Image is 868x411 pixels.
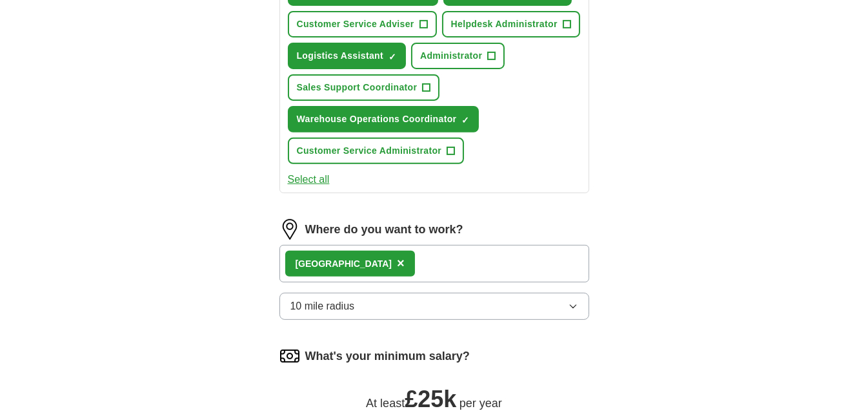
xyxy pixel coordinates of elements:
button: Warehouse Operations Coordinator✓ [288,106,479,132]
span: × [397,256,405,270]
span: Sales Support Coordinator [297,81,418,94]
img: salary.png [279,346,300,366]
label: Where do you want to work? [305,221,463,238]
img: location.png [279,219,300,240]
span: 10 mile radius [290,299,355,314]
button: Logistics Assistant✓ [288,43,407,69]
span: ✓ [461,115,469,125]
button: Helpdesk Administrator [442,11,580,37]
button: Select all [288,172,330,187]
span: Customer Service Administrator [297,144,442,158]
button: Sales Support Coordinator [288,74,440,101]
span: Helpdesk Administrator [451,17,558,31]
button: × [397,254,405,273]
button: 10 mile radius [279,293,589,320]
span: ✓ [389,52,396,62]
div: [GEOGRAPHIC_DATA] [296,257,392,271]
span: per year [459,397,502,410]
button: Administrator [411,43,505,69]
button: Customer Service Adviser [288,11,437,37]
span: Customer Service Adviser [297,17,414,31]
span: Warehouse Operations Coordinator [297,112,457,126]
span: At least [366,397,405,410]
span: Logistics Assistant [297,49,384,63]
label: What's your minimum salary? [305,348,470,365]
button: Customer Service Administrator [288,138,465,164]
span: Administrator [420,49,482,63]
